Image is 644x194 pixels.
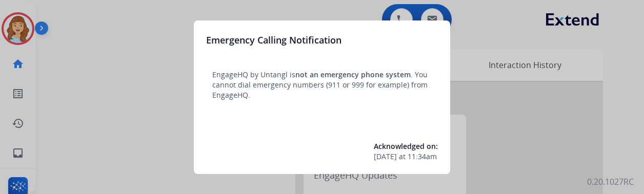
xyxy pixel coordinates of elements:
[587,176,634,188] p: 0.20.1027RC
[374,152,438,162] div: at
[206,33,341,47] h3: Emergency Calling Notification
[374,152,397,162] span: [DATE]
[212,70,432,100] p: EngageHQ by Untangl is . You cannot dial emergency numbers (911 or 999 for example) from EngageHQ.
[374,141,438,151] span: Acknowledged on:
[295,70,411,79] span: not an emergency phone system
[408,152,437,162] span: 11:34am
